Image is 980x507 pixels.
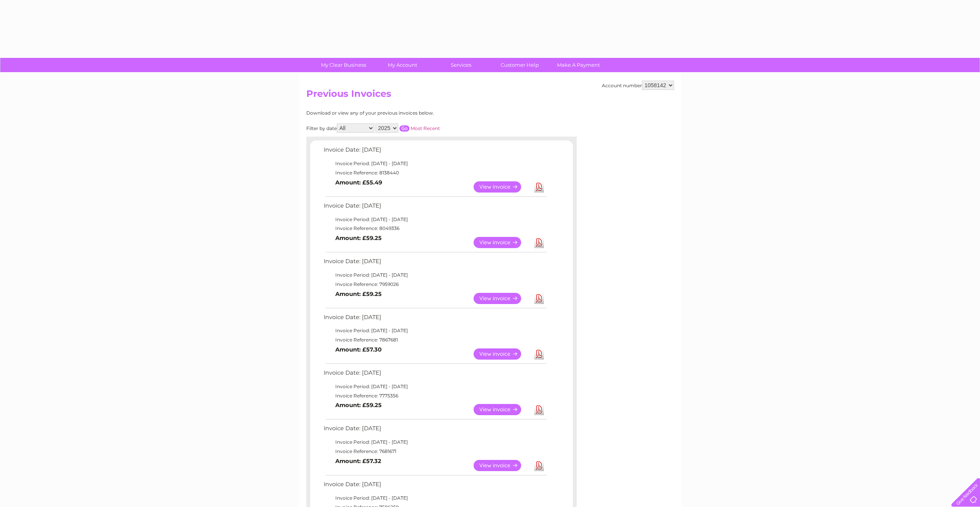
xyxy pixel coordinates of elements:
[322,224,548,233] td: Invoice Reference: 8049336
[335,179,382,186] b: Amount: £55.49
[534,404,544,415] a: Download
[534,181,544,193] a: Download
[322,335,548,345] td: Invoice Reference: 7867681
[335,402,382,409] b: Amount: £59.25
[306,110,509,116] div: Download or view any of your previous invoices below.
[474,181,530,193] a: View
[322,145,548,159] td: Invoice Date: [DATE]
[322,479,548,493] td: Invoice Date: [DATE]
[322,256,548,270] td: Invoice Date: [DATE]
[322,447,548,456] td: Invoice Reference: 7681671
[312,58,375,72] a: My Clear Business
[335,235,382,242] b: Amount: £59.25
[322,280,548,289] td: Invoice Reference: 7959026
[322,493,548,503] td: Invoice Period: [DATE] - [DATE]
[322,438,548,447] td: Invoice Period: [DATE] - [DATE]
[322,368,548,382] td: Invoice Date: [DATE]
[322,201,548,215] td: Invoice Date: [DATE]
[322,382,548,391] td: Invoice Period: [DATE] - [DATE]
[429,58,493,72] a: Services
[322,159,548,168] td: Invoice Period: [DATE] - [DATE]
[411,125,440,131] a: Most Recent
[322,326,548,335] td: Invoice Period: [DATE] - [DATE]
[335,458,381,465] b: Amount: £57.32
[534,237,544,248] a: Download
[602,81,674,90] div: Account number
[322,168,548,177] td: Invoice Reference: 8138440
[534,460,544,471] a: Download
[322,312,548,326] td: Invoice Date: [DATE]
[306,88,674,103] h2: Previous Invoices
[322,215,548,224] td: Invoice Period: [DATE] - [DATE]
[322,391,548,401] td: Invoice Reference: 7775356
[474,404,530,415] a: View
[488,58,552,72] a: Customer Help
[370,58,434,72] a: My Account
[474,348,530,360] a: View
[474,293,530,304] a: View
[306,123,509,133] div: Filter by date
[335,291,382,297] b: Amount: £59.25
[322,423,548,438] td: Invoice Date: [DATE]
[547,58,610,72] a: Make A Payment
[534,348,544,360] a: Download
[534,293,544,304] a: Download
[474,460,530,471] a: View
[322,270,548,280] td: Invoice Period: [DATE] - [DATE]
[335,346,382,353] b: Amount: £57.30
[474,237,530,248] a: View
